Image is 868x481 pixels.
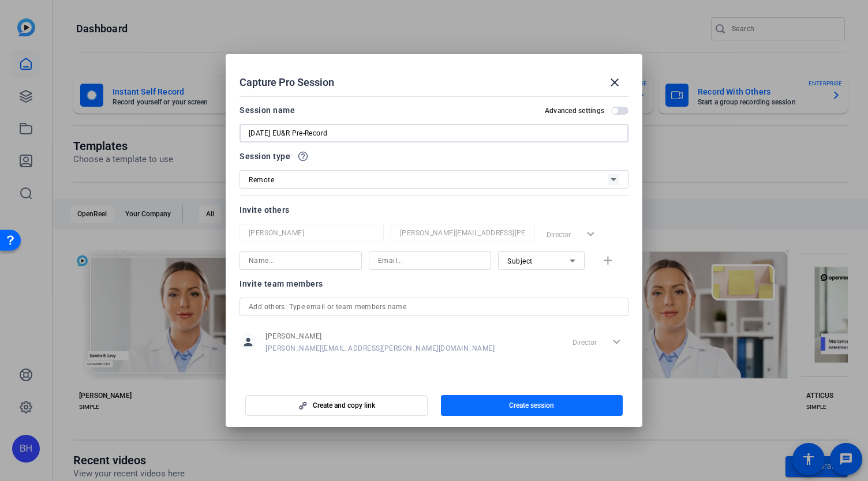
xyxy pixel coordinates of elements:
[240,277,628,291] div: Invite team members
[509,401,554,410] span: Create session
[265,344,495,353] span: [PERSON_NAME][EMAIL_ADDRESS][PERSON_NAME][DOMAIN_NAME]
[249,126,619,140] input: Enter Session Name
[240,203,628,217] div: Invite others
[240,69,628,96] div: Capture Pro Session
[245,395,428,416] button: Create and copy link
[507,257,533,265] span: Subject
[249,300,619,314] input: Add others: Type email or team members name
[313,401,375,410] span: Create and copy link
[608,76,622,89] mat-icon: close
[240,333,257,351] mat-icon: person
[297,151,309,162] mat-icon: help_outline
[441,395,623,416] button: Create session
[249,226,375,240] input: Name...
[378,254,482,268] input: Email...
[240,149,290,163] span: Session type
[249,176,274,184] span: Remote
[400,226,526,240] input: Email...
[265,332,495,341] span: [PERSON_NAME]
[240,103,295,117] div: Session name
[545,106,604,115] h2: Advanced settings
[249,254,353,268] input: Name...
